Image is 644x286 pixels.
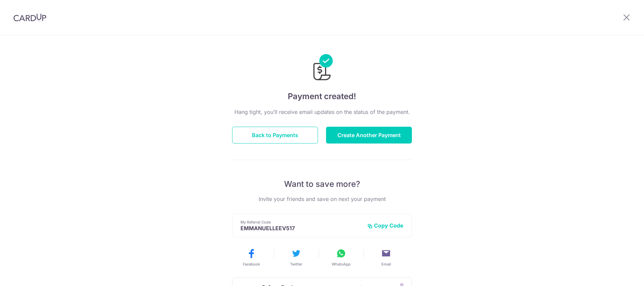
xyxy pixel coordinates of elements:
p: My Referral Code [240,219,362,225]
span: Facebook [243,261,260,267]
img: Payments [311,54,333,82]
span: Email [381,261,391,267]
button: WhatsApp [321,248,361,267]
button: Facebook [231,248,271,267]
button: Copy Code [367,222,404,229]
h4: Payment created! [232,90,412,103]
iframe: Opens a widget where you can find more information [601,266,637,283]
p: Invite your friends and save on next your payment [232,195,412,203]
p: Want to save more? [232,179,412,190]
button: Twitter [276,248,316,267]
p: EMMANUELLEEV517 [240,225,362,232]
p: Hang tight, you’ll receive email updates on the status of the payment. [232,108,412,116]
button: Email [366,248,406,267]
span: Twitter [290,261,302,267]
button: Create Another Payment [326,127,412,144]
span: WhatsApp [332,261,351,267]
img: CardUp [13,13,46,22]
button: Back to Payments [232,127,318,144]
